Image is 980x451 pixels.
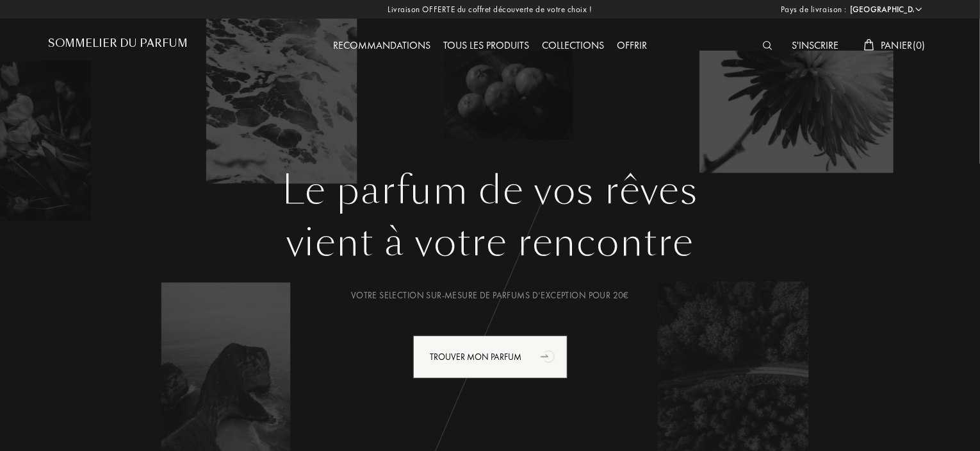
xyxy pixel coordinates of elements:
[864,39,874,51] img: cart_white.svg
[58,167,922,214] h1: Le parfum de vos rêves
[535,38,610,55] div: Collections
[437,38,535,55] div: Tous les produits
[881,38,926,52] span: Panier ( 0 )
[404,336,577,379] a: Trouver mon parfumanimation
[327,38,437,52] a: Recommandations
[785,38,845,55] div: S'inscrire
[535,38,610,52] a: Collections
[48,37,188,49] h1: Sommelier du Parfum
[536,343,562,369] div: animation
[413,336,568,379] div: Trouver mon parfum
[58,214,922,271] div: vient à votre rencontre
[785,38,845,52] a: S'inscrire
[48,37,188,55] a: Sommelier du Parfum
[327,38,437,55] div: Recommandations
[610,38,653,55] div: Offrir
[437,38,535,52] a: Tous les produits
[781,3,847,16] span: Pays de livraison :
[58,289,922,302] div: Votre selection sur-mesure de parfums d’exception pour 20€
[763,41,772,50] img: search_icn_white.svg
[610,38,653,52] a: Offrir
